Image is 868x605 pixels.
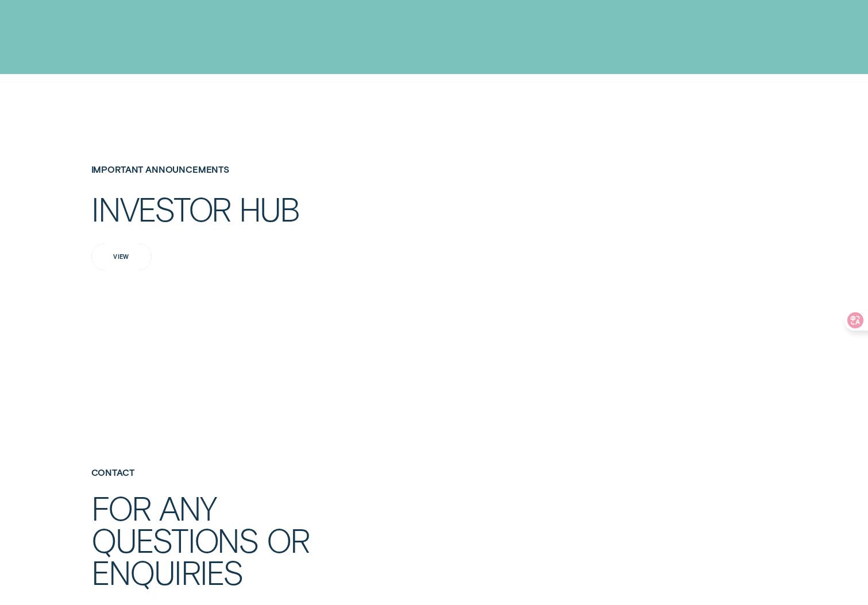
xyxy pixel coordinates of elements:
h4: Contact [91,467,429,492]
h2: Investor Hub [91,193,371,225]
a: View [91,243,152,270]
div: View [113,254,129,259]
h4: Important Announcements [91,164,371,174]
